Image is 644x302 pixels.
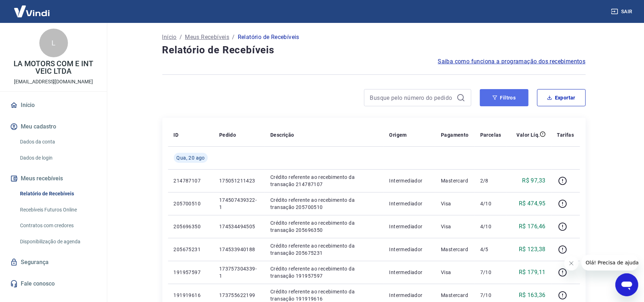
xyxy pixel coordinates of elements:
p: Crédito referente ao recebimento da transação 205700510 [270,196,378,211]
a: Início [9,97,98,113]
p: Crédito referente ao recebimento da transação 205696350 [270,219,378,234]
p: LA MOTORS COM E INT VEIC LTDA [6,60,101,75]
p: Valor Líq. [517,131,540,138]
a: Contratos com credores [17,218,98,233]
a: Início [162,33,177,42]
span: Qua, 20 ago [177,154,205,161]
p: Pagamento [441,131,469,138]
input: Busque pelo número do pedido [370,92,454,103]
p: 7/10 [480,292,501,299]
p: 191919616 [174,292,208,299]
p: Relatório de Recebíveis [238,33,299,42]
p: Origem [389,131,407,138]
p: Intermediador [389,246,430,253]
p: 205700510 [174,200,208,207]
p: R$ 474,95 [519,199,546,208]
p: 173757304339-1 [219,265,259,279]
p: Intermediador [389,177,430,184]
p: 214787107 [174,177,208,184]
p: 4/10 [480,223,501,230]
p: Visa [441,269,469,276]
p: ID [174,131,179,138]
a: Saiba como funciona a programação dos recebimentos [438,57,586,66]
a: Fale conosco [9,276,98,292]
a: Meus Recebíveis [185,33,229,42]
p: R$ 123,38 [519,245,546,254]
img: Vindi [9,0,55,22]
p: Crédito referente ao recebimento da transação 191957597 [270,265,378,279]
p: Pedido [219,131,236,138]
p: Mastercard [441,177,469,184]
p: 205675231 [174,246,208,253]
p: Intermediador [389,223,430,230]
a: Dados de login [17,151,98,165]
iframe: Mensagem da empresa [581,255,638,271]
p: 7/10 [480,269,501,276]
button: Meu cadastro [9,119,98,135]
a: Segurança [9,254,98,270]
p: Parcelas [480,131,501,138]
iframe: Botão para abrir a janela de mensagens [615,273,638,296]
p: Descrição [270,131,294,138]
a: Relatório de Recebíveis [17,186,98,201]
span: Olá! Precisa de ajuda? [4,5,60,11]
p: Tarifas [557,131,574,138]
iframe: Fechar mensagem [564,256,579,271]
p: Mastercard [441,246,469,253]
button: Sair [610,5,635,18]
p: 174507439322-1 [219,196,259,211]
div: L [39,29,68,57]
p: Mastercard [441,292,469,299]
p: Visa [441,223,469,230]
p: Intermediador [389,200,430,207]
p: Crédito referente ao recebimento da transação 205675231 [270,242,378,257]
p: 2/8 [480,177,501,184]
p: R$ 163,36 [519,291,546,299]
p: Visa [441,200,469,207]
p: Intermediador [389,269,430,276]
p: 205696350 [174,223,208,230]
p: R$ 179,11 [519,268,546,277]
p: 191957597 [174,269,208,276]
p: 174533940188 [219,246,259,253]
p: 4/5 [480,246,501,253]
h4: Relatório de Recebíveis [162,43,586,57]
a: Dados da conta [17,135,98,149]
p: 175051211423 [219,177,259,184]
p: R$ 176,46 [519,222,546,231]
p: Intermediador [389,292,430,299]
a: Recebíveis Futuros Online [17,203,98,217]
p: Crédito referente ao recebimento da transação 214787107 [270,174,378,188]
button: Meus recebíveis [9,171,98,186]
p: / [180,33,182,42]
p: [EMAIL_ADDRESS][DOMAIN_NAME] [14,78,93,86]
a: Disponibilização de agenda [17,234,98,249]
button: Filtros [480,89,529,106]
button: Exportar [537,89,586,106]
p: R$ 97,33 [522,176,545,185]
p: / [232,33,235,42]
p: 174534494505 [219,223,259,230]
p: 4/10 [480,200,501,207]
p: 173755622199 [219,292,259,299]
